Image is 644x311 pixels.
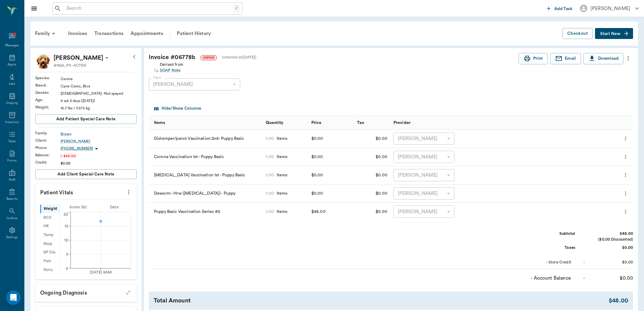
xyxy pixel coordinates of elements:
[66,267,68,270] tspan: 0
[40,204,60,213] div: Weight
[525,274,571,282] div: - Account Balance
[266,136,274,142] div: 1.00
[56,116,115,122] span: Add patient Special Care Note
[154,114,165,131] div: Items
[222,55,257,60] div: (created on [DATE] )
[149,116,263,129] div: Items
[64,4,233,13] input: Search
[28,2,40,15] button: Close drawer
[311,171,323,180] div: $0.00
[274,154,288,160] div: Items
[61,139,137,144] div: [PERSON_NAME]
[519,53,548,64] button: Print
[6,101,18,105] div: Imaging
[233,4,240,12] div: /
[61,105,137,111] div: 16.7 lbs / 7.575 kg
[40,257,60,266] div: Pain
[40,248,60,257] div: BP Dia
[394,151,454,163] div: [PERSON_NAME]
[127,26,167,41] a: Appointments
[7,216,17,221] div: Lookup
[61,91,137,96] div: [DEMOGRAPHIC_DATA] - Not spayed
[583,260,585,265] div: -
[609,296,628,305] div: $48.00
[308,116,354,129] div: Price
[149,185,263,203] div: Deworm - Hrw ([MEDICAL_DATA]) - Puppy
[61,131,137,137] a: Brown
[587,274,633,282] div: $0.00
[274,172,288,178] div: Items
[61,153,137,159] div: (-$48.00)
[61,98,137,104] div: 9 wk 3 days ([DATE])
[266,209,274,215] div: 1.00
[40,222,60,231] div: HR
[201,55,217,60] span: UNPAID
[354,185,390,203] div: $0.00
[5,43,19,48] div: Messages
[621,170,630,180] button: more
[31,26,61,41] div: Family
[274,136,288,142] div: Items
[66,253,68,256] tspan: 5
[562,28,593,39] button: Checkout
[583,274,585,282] div: -
[149,130,263,148] div: Distemper/parvo Vaccination 2nd- Puppy Basic
[394,206,454,218] div: [PERSON_NAME]
[35,152,61,158] div: Balance :
[266,114,283,131] div: Quantity
[311,114,322,131] div: Price
[91,26,127,41] a: Transactions
[35,104,61,110] div: Weight :
[35,138,61,143] div: Client :
[35,83,61,88] div: Breed :
[35,75,61,81] div: Species :
[354,166,390,185] div: $0.00
[54,53,103,63] p: [PERSON_NAME]
[590,5,630,12] div: [PERSON_NAME]
[149,78,240,90] div: [PERSON_NAME]
[35,130,61,136] div: Family :
[354,203,390,221] div: $0.00
[550,53,581,64] button: Email
[173,26,215,41] div: Patient History
[311,189,323,198] div: $0.00
[54,63,86,68] p: #7420_P11 - ACTIVE
[587,237,633,242] div: ($0.00 Discounted)
[124,187,134,197] button: more
[8,139,16,144] div: Tasks
[544,3,575,14] button: Add Task
[40,239,60,248] div: Resp
[394,187,454,200] div: [PERSON_NAME]
[149,203,263,221] div: Puppy Basic Vaccination Series #2
[8,62,16,67] div: Appts
[64,239,68,242] tspan: 10
[530,245,575,251] div: Taxes
[595,28,633,39] button: Start New
[5,120,19,125] div: Inventory
[54,53,103,63] div: Jade Brown
[311,152,323,161] div: $0.00
[35,90,61,95] div: Gender :
[354,148,390,166] div: $0.00
[311,207,326,216] div: $48.00
[9,82,15,86] div: Labs
[64,212,68,216] tspan: 20
[266,190,274,196] div: 1.00
[160,68,183,73] a: SOAP Note
[160,61,183,73] div: Derived from
[266,172,274,178] div: 1.00
[354,130,390,148] div: $0.00
[61,83,137,89] div: Cane Corso, Blue
[274,190,288,196] div: Items
[149,148,263,166] div: Corona Vaccination 1st - Puppy Basic
[61,161,137,166] div: $0.00
[274,209,288,215] div: Items
[621,188,630,199] button: more
[61,146,93,151] p: [PHONE_NUMBER]
[65,224,68,228] tspan: 15
[35,284,137,299] p: Ongoing diagnosis
[9,178,15,182] div: Staff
